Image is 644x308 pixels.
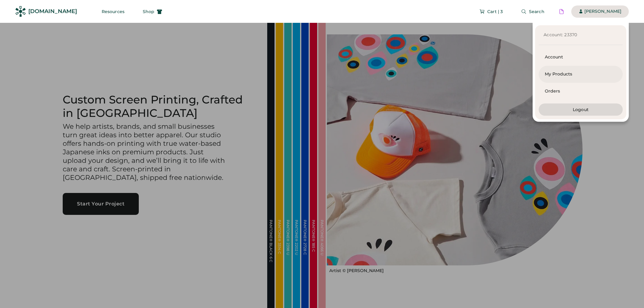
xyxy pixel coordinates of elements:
[544,32,618,38] div: Account: 23370
[135,5,170,18] button: Shop
[615,281,641,307] iframe: Front Chat
[94,5,132,18] button: Resources
[545,71,617,77] div: My Products
[472,5,510,18] button: Cart | 3
[584,9,621,15] div: [PERSON_NAME]
[539,103,623,116] button: Logout
[143,9,154,14] span: Shop
[545,88,617,94] div: Orders
[487,9,503,14] span: Cart | 3
[545,54,617,60] div: Account
[28,8,77,15] div: [DOMAIN_NAME]
[514,5,552,18] button: Search
[529,9,544,14] span: Search
[15,6,26,17] img: Rendered Logo - Screens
